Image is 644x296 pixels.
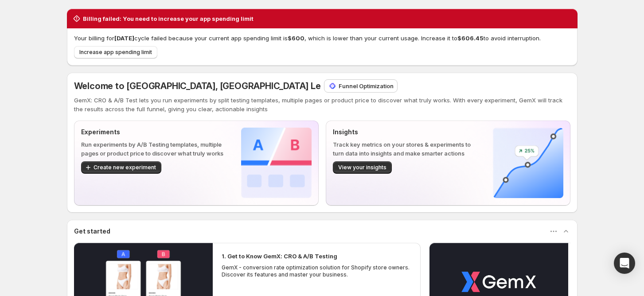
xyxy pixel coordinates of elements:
[81,128,227,136] p: Experiments
[74,81,321,91] span: Welcome to [GEOGRAPHIC_DATA], [GEOGRAPHIC_DATA] Le
[328,82,337,90] img: Funnel Optimization
[79,49,152,56] span: Increase app spending limit
[493,128,563,198] img: Insights
[81,140,227,158] p: Run experiments by A/B Testing templates, multiple pages or product price to discover what truly ...
[94,164,156,171] span: Create new experiment
[74,34,570,43] p: Your billing for cycle failed because your current app spending limit is , which is lower than yo...
[457,35,484,42] span: $606.45
[339,82,394,90] p: Funnel Optimization
[81,161,161,174] button: Create new experiment
[74,227,110,236] h3: Get started
[333,161,392,174] button: View your insights
[74,46,157,58] button: Increase app spending limit
[114,35,134,42] span: [DATE]
[333,128,479,136] p: Insights
[338,164,386,171] span: View your insights
[241,128,312,198] img: Experiments
[288,35,304,42] span: $600
[222,252,337,261] h2: 1. Get to Know GemX: CRO & A/B Testing
[222,264,412,278] p: GemX - conversion rate optimization solution for Shopify store owners. Discover its features and ...
[333,140,479,158] p: Track key metrics on your stores & experiments to turn data into insights and make smarter actions
[74,96,570,113] p: GemX: CRO & A/B Test lets you run experiments by split testing templates, multiple pages or produ...
[83,14,254,23] h2: Billing failed: You need to increase your app spending limit
[614,253,635,274] div: Open Intercom Messenger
